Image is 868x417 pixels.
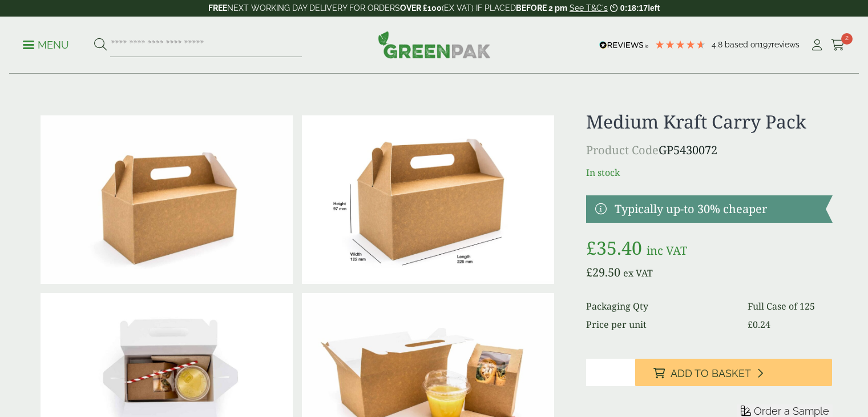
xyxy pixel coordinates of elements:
span: Add to Basket [671,367,751,380]
p: GP5430072 [586,142,832,159]
img: IMG_5940 (Large) [41,115,293,284]
p: In stock [586,166,832,179]
bdi: 29.50 [586,264,620,280]
bdi: 0.24 [748,318,770,331]
span: 2 [841,33,853,45]
span: reviews [772,40,800,49]
a: Menu [23,38,69,50]
span: Based on [725,40,760,49]
span: Product Code [586,142,659,158]
a: See T&C's [570,3,608,13]
span: £ [586,235,596,260]
dt: Price per unit [586,318,734,331]
span: ex VAT [623,267,653,279]
img: GreenPak Supplies [378,31,491,58]
button: Add to Basket [635,359,832,386]
bdi: 35.40 [586,235,642,260]
strong: OVER £100 [400,3,442,13]
strong: BEFORE 2 pm [516,3,567,13]
i: My Account [810,39,824,51]
dd: Full Case of 125 [748,299,833,313]
h1: Medium Kraft Carry Pack [586,111,832,133]
i: Cart [831,39,845,51]
span: left [648,3,660,13]
span: £ [586,264,592,280]
strong: FREE [208,3,227,13]
p: Menu [23,38,69,52]
span: 0:18:17 [620,3,648,13]
span: 4.8 [712,40,725,49]
a: 2 [831,37,845,54]
img: CarryPack_med [302,115,554,284]
span: 197 [760,40,772,49]
dt: Packaging Qty [586,299,734,313]
img: REVIEWS.io [599,41,649,49]
div: 4.79 Stars [655,39,706,50]
span: £ [748,318,753,331]
span: Order a Sample [754,405,829,417]
span: inc VAT [647,243,687,258]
